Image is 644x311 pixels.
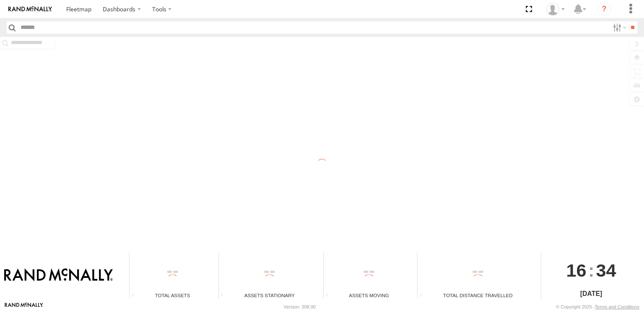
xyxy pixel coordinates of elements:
[5,303,43,311] a: Visit our Website
[595,304,639,309] a: Terms and Conditions
[556,304,639,309] div: © Copyright 2025 -
[543,3,568,16] div: Valeo Dash
[219,292,320,299] div: Assets Stationary
[597,3,611,16] i: ?
[541,289,641,299] div: [DATE]
[610,21,628,34] label: Search Filter Options
[566,252,587,288] span: 16
[596,252,616,288] span: 34
[541,252,641,288] div: :
[4,268,113,282] img: Rand McNally
[219,293,231,299] div: Total number of assets current stationary.
[284,304,316,309] div: Version: 308.00
[418,293,430,299] div: Total distance travelled by all assets within specified date range and applied filters
[130,293,142,299] div: Total number of Enabled Assets
[130,292,216,299] div: Total Assets
[8,6,52,12] img: rand-logo.svg
[324,293,336,299] div: Total number of assets current in transit.
[324,292,415,299] div: Assets Moving
[418,292,538,299] div: Total Distance Travelled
